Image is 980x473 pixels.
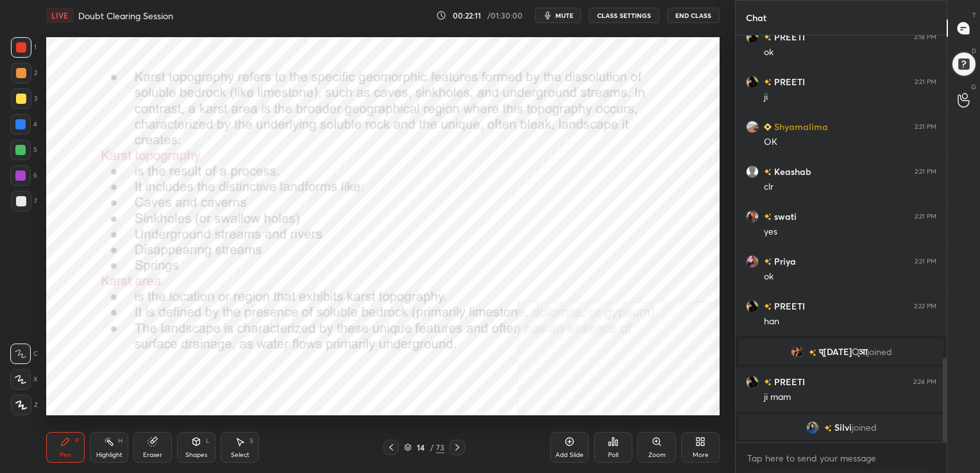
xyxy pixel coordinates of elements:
h4: Doubt Clearing Session [78,10,173,22]
img: 975d8f80c7b7480790a58a61b4a474ae.jpg [746,300,759,313]
div: grid [736,35,947,443]
button: End Class [667,8,720,23]
div: Add Slide [555,452,584,458]
div: OK [764,136,936,149]
img: no-rating-badge.077c3623.svg [764,34,772,41]
img: no-rating-badge.077c3623.svg [764,169,772,176]
div: Poll [608,452,618,458]
div: 14 [414,444,427,451]
img: no-rating-badge.077c3623.svg [824,425,832,432]
img: 975d8f80c7b7480790a58a61b4a474ae.jpg [746,376,759,388]
div: Highlight [96,452,122,458]
div: 7 [11,191,37,212]
span: mute [555,11,573,20]
img: b717d4c772334cd7883e8195646e80b7.jpg [746,120,759,133]
h6: Shyamalima [772,120,828,133]
div: 2:21 PM [915,123,936,131]
div: 2:21 PM [915,258,936,265]
p: T [972,10,976,20]
div: Pen [60,452,71,458]
h6: swati [772,210,797,223]
div: More [693,452,709,458]
img: 975d8f80c7b7480790a58a61b4a474ae.jpg [746,76,759,88]
div: yes [764,226,936,238]
img: 4fdd0ca1688442a6a20a48bda4549994.jpg [746,255,759,268]
div: 1 [11,37,37,58]
div: ji [764,91,936,104]
img: no-rating-badge.077c3623.svg [764,79,772,86]
h6: Keashab [772,165,811,178]
h6: PREETI [772,30,805,44]
img: dda764d5a38a4d8c906594d9a170ed50.jpg [806,421,819,434]
div: / [430,444,434,451]
div: C [10,344,38,364]
div: 2:21 PM [915,168,936,176]
img: 2171b84a3f5d46ffbb1d5035fcce5c7f.jpg [746,210,759,223]
span: प्[DATE]्ञा [819,347,867,357]
img: no-rating-badge.077c3623.svg [764,303,772,310]
img: no-rating-badge.077c3623.svg [809,349,816,356]
div: 2:21 PM [915,213,936,220]
div: H [118,438,122,444]
div: 2:24 PM [913,378,936,386]
div: S [249,438,253,444]
div: Z [11,395,38,415]
p: G [971,82,976,92]
div: 2 [11,63,37,83]
img: Learner_Badge_beginner_1_8b307cf2a0.svg [764,123,772,131]
span: joined [867,347,892,357]
div: han [764,315,936,328]
p: D [972,46,976,56]
span: joined [852,422,877,433]
div: 3 [11,88,37,109]
div: 73 [436,442,444,453]
h6: PREETI [772,75,805,88]
img: no-rating-badge.077c3623.svg [764,213,772,220]
img: no-rating-badge.077c3623.svg [764,258,772,265]
div: Eraser [143,452,162,458]
div: Select [231,452,249,458]
div: P [75,438,79,444]
div: Zoom [648,452,666,458]
div: ok [764,46,936,59]
div: ok [764,270,936,283]
p: Chat [736,1,777,35]
div: 5 [10,140,37,160]
div: 6 [10,165,37,186]
div: LIVE [46,8,73,23]
div: X [10,369,38,390]
button: mute [535,8,581,23]
div: 2:21 PM [915,78,936,86]
div: 2:22 PM [914,303,936,310]
img: 9a665116d0f044da9997e412e2fec312.jpg [791,345,804,358]
span: Silvi [834,422,852,433]
h6: PREETI [772,299,805,313]
div: ji mam [764,391,936,404]
div: clr [764,181,936,194]
button: CLASS SETTINGS [589,8,659,23]
div: 2:18 PM [914,33,936,41]
img: default.png [746,165,759,178]
div: 4 [10,114,37,135]
div: Shapes [185,452,207,458]
img: 975d8f80c7b7480790a58a61b4a474ae.jpg [746,31,759,44]
h6: Priya [772,254,796,268]
img: no-rating-badge.077c3623.svg [764,379,772,386]
h6: PREETI [772,375,805,388]
div: L [206,438,210,444]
